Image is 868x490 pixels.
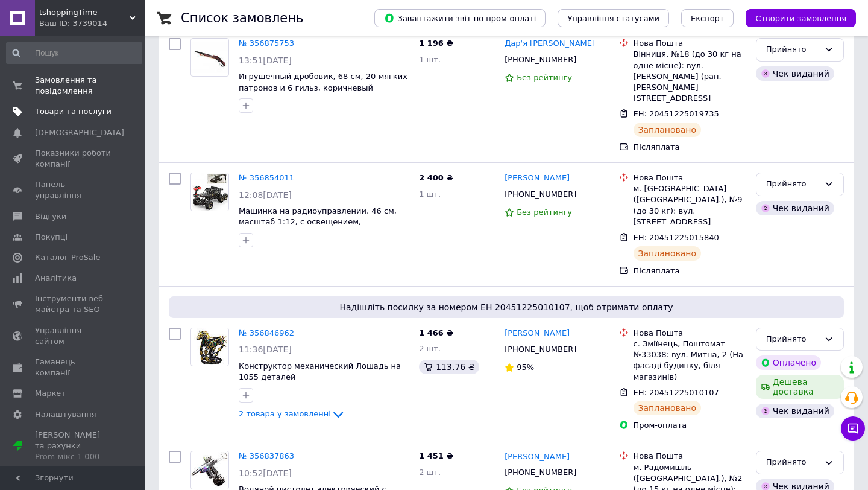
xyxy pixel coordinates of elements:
[419,360,479,374] div: 113.76 ₴
[634,122,702,137] div: Заплановано
[419,189,441,199] span: 1 шт.
[39,7,130,18] span: tshoppingTime
[239,206,397,238] a: Машинка на радиоуправлении, 46 см, масштаб 1:12, с освещением, аккумуляторная, Black
[239,328,294,337] a: № 356846962
[634,451,746,462] div: Нова Пошта
[766,456,819,469] div: Прийнято
[756,375,844,399] div: Дешева доставка
[419,344,441,353] span: 2 шт.
[35,75,112,97] span: Замовлення та повідомлення
[634,266,746,276] div: Післяплата
[190,451,229,489] a: Фото товару
[239,345,292,354] span: 11:36[DATE]
[35,388,66,399] span: Маркет
[634,233,719,242] span: ЕН: 20451225015840
[681,9,734,27] button: Експорт
[35,357,112,378] span: Гаманець компанії
[374,9,546,27] button: Завантажити звіт по пром-оплаті
[239,468,292,478] span: 10:52[DATE]
[558,9,669,27] button: Управління статусами
[634,142,746,153] div: Післяплата
[756,201,834,215] div: Чек виданий
[502,186,579,202] div: [PHONE_NUMBER]
[6,42,142,64] input: Пошук
[517,73,572,82] span: Без рейтингу
[634,38,746,49] div: Нова Пошта
[190,173,229,211] a: Фото товару
[239,190,292,200] span: 12:08[DATE]
[239,409,345,418] a: 2 товара у замовленні
[502,465,579,480] div: [PHONE_NUMBER]
[634,183,746,227] div: м. [GEOGRAPHIC_DATA] ([GEOGRAPHIC_DATA].), №9 (до 30 кг): вул. [STREET_ADDRESS]
[35,127,124,138] span: [DEMOGRAPHIC_DATA]
[505,173,570,184] a: [PERSON_NAME]
[191,452,228,488] img: Фото товару
[192,173,227,211] img: Фото товару
[756,66,834,81] div: Чек виданий
[419,55,441,64] span: 1 шт.
[634,420,746,431] div: Пром-оплата
[691,14,725,23] span: Експорт
[419,173,453,182] span: 2 400 ₴
[35,409,96,420] span: Налаштування
[35,430,112,463] span: [PERSON_NAME] та рахунки
[239,56,292,65] span: 13:51[DATE]
[634,339,746,383] div: с. Зміїнець, Поштомат №33038: вул. Митна, 2 (На фасаді будинку, біля магазинів)
[239,39,294,48] a: № 356875753
[419,451,453,460] span: 1 451 ₴
[634,49,746,104] div: Вінниця, №18 (до 30 кг на одне місце): вул. [PERSON_NAME] (ран. [PERSON_NAME][STREET_ADDRESS]
[239,72,407,92] a: Игрушечный дробовик, 68 см, 20 мягких патронов и 6 гильз, коричневый
[766,43,819,56] div: Прийнято
[634,173,746,183] div: Нова Пошта
[505,38,595,49] a: Дар'я [PERSON_NAME]
[174,301,839,313] span: Надішліть посилку за номером ЕН 20451225010107, щоб отримати оплату
[634,246,702,261] div: Заплановано
[766,178,819,191] div: Прийнято
[191,328,228,365] img: Фото товару
[35,232,68,243] span: Покупці
[35,273,77,284] span: Аналітика
[766,333,819,346] div: Прийнято
[517,208,572,217] span: Без рейтингу
[191,42,228,72] img: Фото товару
[35,293,112,315] span: Інструменти веб-майстра та SEO
[239,409,331,418] span: 2 товара у замовленні
[384,13,536,24] span: Завантажити звіт по пром-оплаті
[35,325,112,347] span: Управління сайтом
[634,109,719,118] span: ЕН: 20451225019735
[419,328,453,337] span: 1 466 ₴
[35,148,112,170] span: Показники роботи компанії
[841,416,865,441] button: Чат з покупцем
[419,468,441,477] span: 2 шт.
[634,388,719,397] span: ЕН: 20451225010107
[634,328,746,339] div: Нова Пошта
[517,363,534,372] span: 95%
[239,173,294,182] a: № 356854011
[505,451,570,463] a: [PERSON_NAME]
[746,9,856,27] button: Створити замовлення
[634,401,702,415] div: Заплановано
[190,38,229,77] a: Фото товару
[755,14,846,23] span: Створити замовлення
[35,252,100,263] span: Каталог ProSale
[239,361,401,382] a: Конструктор механический Лошадь на 1055 деталей
[502,342,579,357] div: [PHONE_NUMBER]
[567,14,659,23] span: Управління статусами
[239,451,294,460] a: № 356837863
[756,404,834,418] div: Чек виданий
[35,179,112,201] span: Панель управління
[181,11,303,25] h1: Список замовлень
[35,451,112,462] div: Prom мікс 1 000
[505,328,570,339] a: [PERSON_NAME]
[35,106,112,117] span: Товари та послуги
[39,18,145,29] div: Ваш ID: 3739014
[35,211,66,222] span: Відгуки
[190,328,229,366] a: Фото товару
[502,52,579,68] div: [PHONE_NUMBER]
[734,13,856,22] a: Створити замовлення
[419,39,453,48] span: 1 196 ₴
[756,355,821,370] div: Оплачено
